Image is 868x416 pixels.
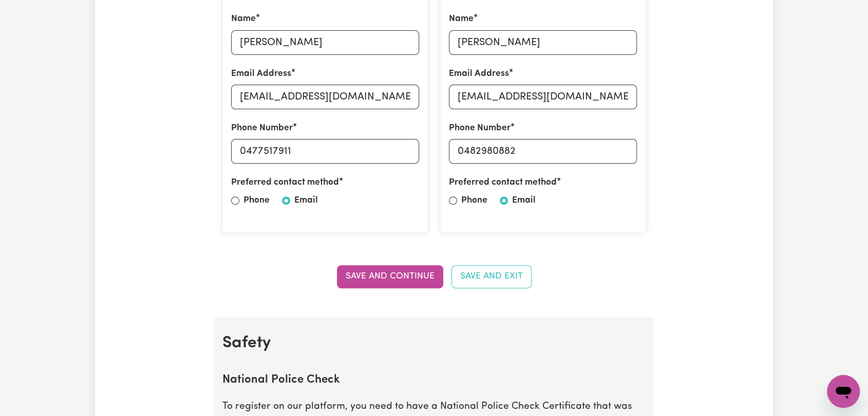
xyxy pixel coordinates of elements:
label: Preferred contact method [231,176,339,189]
label: Phone [461,194,487,207]
label: Phone [243,194,270,207]
label: Email Address [231,67,291,81]
label: Name [231,12,256,26]
h2: National Police Check [222,373,646,387]
h2: Safety [222,333,646,353]
iframe: Button to launch messaging window [827,375,860,408]
button: Save and Exit [451,265,532,288]
label: Email [512,194,536,207]
label: Email Address [449,67,509,81]
label: Phone Number [449,122,511,135]
label: Email [294,194,318,207]
label: Name [449,12,474,26]
label: Preferred contact method [449,176,557,189]
button: Save and Continue [337,265,443,288]
label: Phone Number [231,122,293,135]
